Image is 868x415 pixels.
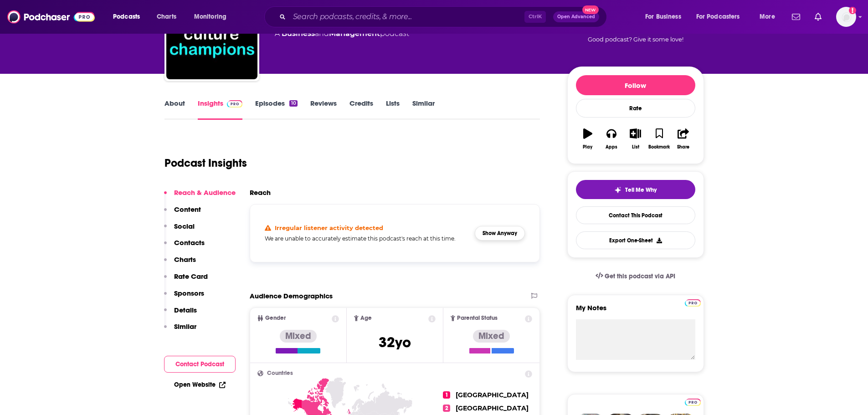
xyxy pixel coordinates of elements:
[280,330,317,343] div: Mixed
[690,10,753,24] button: open menu
[7,8,95,26] img: Podchaser - Follow, Share and Rate Podcasts
[553,11,599,22] button: Open AdvancedNew
[557,15,595,19] span: Open Advanced
[227,100,243,108] img: Podchaser Pro
[273,6,616,27] div: Search podcasts, credits, & more...
[623,123,647,155] button: List
[600,123,623,155] button: Apps
[164,306,197,323] button: Details
[349,99,373,120] a: Credits
[412,99,435,120] a: Similar
[576,99,695,118] div: Rate
[164,255,196,272] button: Charts
[164,205,201,222] button: Content
[267,370,293,376] span: Countries
[632,144,639,150] div: List
[671,123,695,155] button: Share
[443,405,450,412] span: 2
[289,100,297,107] div: 10
[685,299,701,307] img: Podchaser Pro
[582,5,599,14] span: New
[265,315,286,321] span: Gender
[310,99,337,120] a: Reviews
[157,10,176,23] span: Charts
[811,9,825,25] a: Show notifications dropdown
[164,238,205,255] button: Contacts
[605,272,675,280] span: Get this podcast via API
[648,144,670,150] div: Bookmark
[164,222,195,239] button: Social
[677,144,689,150] div: Share
[198,99,243,120] a: InsightsPodchaser Pro
[685,399,701,406] img: Podchaser Pro
[174,322,196,331] p: Similar
[645,10,681,23] span: For Business
[265,235,468,242] h5: We are unable to accurately estimate this podcast's reach at this time.
[576,75,695,95] button: Follow
[386,99,400,120] a: Lists
[625,186,657,194] span: Tell Me Why
[473,330,510,343] div: Mixed
[289,10,524,24] input: Search podcasts, credits, & more...
[174,255,196,264] p: Charts
[647,123,671,155] button: Bookmark
[164,322,196,339] button: Similar
[836,7,856,27] img: User Profile
[583,144,592,150] div: Play
[696,10,740,23] span: For Podcasters
[524,11,546,23] span: Ctrl K
[255,99,297,120] a: Episodes10
[576,180,695,199] button: tell me why sparkleTell Me Why
[379,333,411,351] span: 32 yo
[760,10,775,23] span: More
[588,36,683,43] span: Good podcast? Give it some love!
[174,306,197,314] p: Details
[614,186,621,194] img: tell me why sparkle
[588,265,683,287] a: Get this podcast via API
[685,298,701,307] a: Pro website
[836,7,856,27] button: Show profile menu
[151,10,182,24] a: Charts
[164,272,208,289] button: Rate Card
[275,28,409,39] div: A podcast
[475,226,525,241] button: Show Anyway
[164,188,236,205] button: Reach & Audience
[174,188,236,197] p: Reach & Audience
[174,222,195,231] p: Social
[164,99,185,120] a: About
[443,391,450,399] span: 1
[194,10,226,23] span: Monitoring
[576,231,695,249] button: Export One-Sheet
[360,315,372,321] span: Age
[113,10,140,23] span: Podcasts
[164,156,247,170] h1: Podcast Insights
[174,289,204,297] p: Sponsors
[685,397,701,406] a: Pro website
[188,10,238,24] button: open menu
[250,292,333,300] h2: Audience Demographics
[788,9,804,25] a: Show notifications dropdown
[174,205,201,214] p: Content
[576,206,695,224] a: Contact This Podcast
[753,10,786,24] button: open menu
[275,224,383,231] h4: Irregular listener activity detected
[457,315,498,321] span: Parental Status
[164,356,236,373] button: Contact Podcast
[576,303,695,319] label: My Notes
[164,289,204,306] button: Sponsors
[456,391,529,399] span: [GEOGRAPHIC_DATA]
[107,10,152,24] button: open menu
[639,10,693,24] button: open menu
[606,144,617,150] div: Apps
[849,7,856,14] svg: Add a profile image
[174,381,226,389] a: Open Website
[576,123,600,155] button: Play
[836,7,856,27] span: Logged in as khileman
[174,272,208,281] p: Rate Card
[250,188,271,197] h2: Reach
[174,238,205,247] p: Contacts
[456,404,529,412] span: [GEOGRAPHIC_DATA]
